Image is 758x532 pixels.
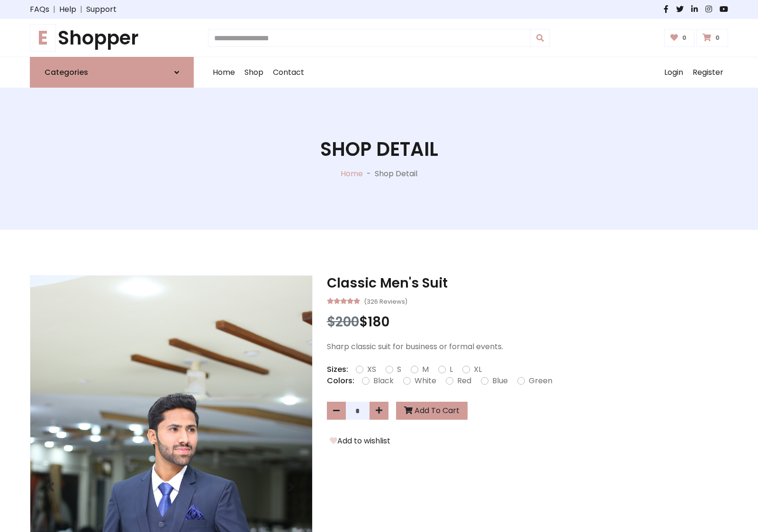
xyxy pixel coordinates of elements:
label: L [450,364,453,375]
a: Shop [240,57,268,88]
span: E [30,24,56,52]
h3: $ [327,314,728,330]
p: Sizes: [327,364,348,375]
a: Contact [268,57,309,88]
label: White [415,375,436,387]
p: Shop Detail [375,168,417,180]
span: 0 [713,34,722,42]
span: 0 [680,34,689,42]
a: 0 [696,29,728,47]
button: Add To Cart [396,402,468,420]
h1: Shop Detail [320,138,438,161]
a: Home [341,168,363,179]
label: Green [529,375,552,387]
a: Help [59,4,76,15]
h1: Shopper [30,27,194,49]
a: FAQs [30,4,49,15]
span: | [49,4,59,15]
p: Colors: [327,375,354,387]
a: Register [688,57,728,88]
label: XL [474,364,482,375]
span: $200 [327,313,359,331]
a: Support [86,4,117,15]
a: EShopper [30,27,194,49]
a: Login [659,57,688,88]
h3: Classic Men's Suit [327,275,728,291]
label: XS [367,364,376,375]
button: Add to wishlist [327,435,393,447]
label: M [422,364,429,375]
a: Categories [30,57,194,88]
h6: Categories [45,68,88,77]
p: Sharp classic suit for business or formal events. [327,341,728,352]
small: (326 Reviews) [364,295,407,307]
span: 180 [368,313,389,331]
label: S [397,364,401,375]
span: | [76,4,86,15]
label: Blue [492,375,508,387]
a: Home [208,57,240,88]
label: Red [457,375,471,387]
a: 0 [664,29,695,47]
label: Black [373,375,394,387]
p: - [363,168,375,180]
